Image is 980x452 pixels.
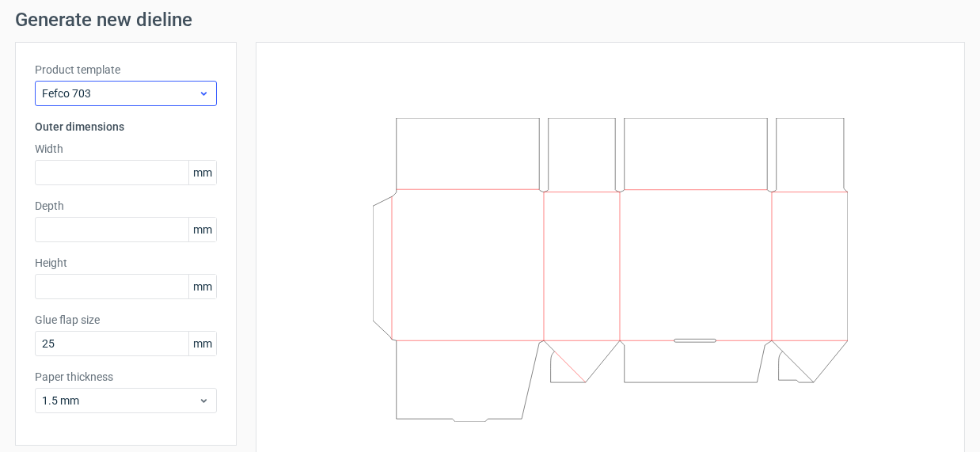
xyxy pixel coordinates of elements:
[42,393,198,408] span: 1.5 mm
[188,218,216,241] span: mm
[35,119,217,135] h3: Outer dimensions
[35,198,217,214] label: Depth
[35,312,217,328] label: Glue flap size
[15,10,965,29] h1: Generate new dieline
[35,141,217,157] label: Width
[188,332,216,355] span: mm
[188,161,216,184] span: mm
[42,85,198,101] span: Fefco 703
[188,275,216,298] span: mm
[35,62,217,78] label: Product template
[35,255,217,271] label: Height
[35,369,217,385] label: Paper thickness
